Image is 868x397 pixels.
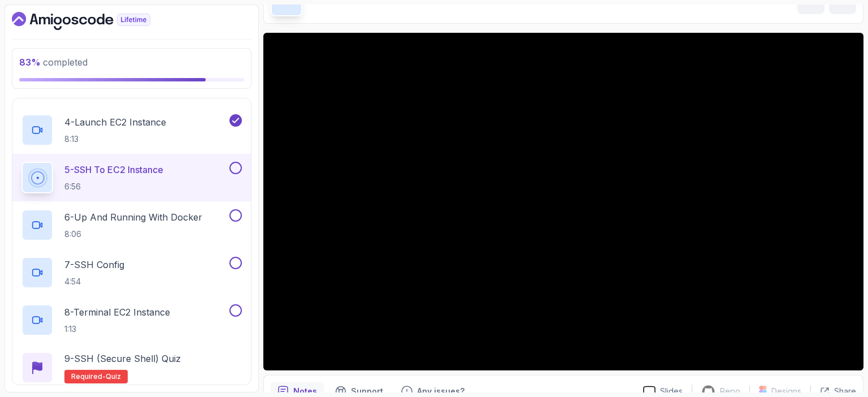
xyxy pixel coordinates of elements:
span: quiz [106,372,121,381]
button: 8-Terminal EC2 Instance1:13 [21,304,242,336]
button: 7-SSH Config4:54 [21,257,242,288]
button: 9-SSH (Secure Shell) QuizRequired-quiz [21,352,242,383]
a: Dashboard [12,12,176,30]
p: 6 - Up And Running With Docker [64,210,202,224]
button: 6-Up And Running With Docker8:06 [21,209,242,241]
p: Repo [720,386,740,397]
p: 4 - Launch EC2 Instance [64,115,166,129]
p: 1:13 [64,323,170,335]
p: 4:54 [64,276,124,287]
p: Share [834,386,856,397]
p: 6:56 [64,181,163,192]
span: completed [19,57,88,68]
p: Notes [293,386,317,397]
p: Any issues? [417,386,465,397]
iframe: 5 - SSH to EC2 Instance [263,33,863,370]
p: 8:06 [64,228,202,240]
p: 5 - SSH to EC2 Instance [64,163,163,176]
p: 7 - SSH Config [64,258,124,271]
p: Support [351,386,383,397]
p: 8 - Terminal EC2 Instance [64,305,170,319]
span: 83 % [19,57,41,68]
span: Required- [71,372,106,381]
button: 5-SSH to EC2 Instance6:56 [21,162,242,193]
p: 8:13 [64,133,166,145]
p: 9 - SSH (Secure Shell) Quiz [64,352,181,365]
p: Slides [660,386,683,397]
button: 4-Launch EC2 Instance8:13 [21,114,242,146]
p: Designs [771,386,801,397]
button: Share [810,386,856,397]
